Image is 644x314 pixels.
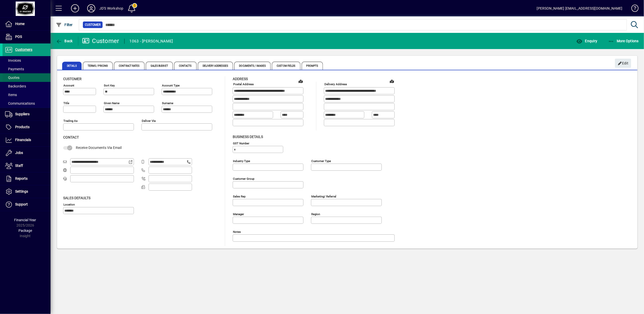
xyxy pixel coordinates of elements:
span: Contacts [174,62,197,70]
a: Items [3,91,51,99]
a: Staff [3,160,51,172]
button: Enquiry [575,36,599,46]
mat-label: Title [63,101,69,105]
span: Details [62,62,82,70]
span: Terms / Pricing [83,62,113,70]
span: POS [15,35,22,39]
span: Receive Documents Via Email [76,146,122,150]
mat-label: Marketing/ Referral [311,194,336,198]
button: Add [67,4,83,13]
span: Jobs [15,151,23,155]
span: Home [15,22,25,26]
span: Quotes [5,76,19,80]
a: Invoices [3,56,51,65]
span: Financials [15,138,31,142]
button: Profile [83,4,99,13]
a: Backorders [3,82,51,91]
button: Back [55,36,74,46]
a: Knowledge Base [628,1,638,17]
app-page-header-button: Back [51,36,78,46]
mat-label: Surname [162,101,173,105]
span: Documents / Images [234,62,271,70]
mat-label: Notes [233,230,241,233]
span: Custom Fields [272,62,300,70]
a: Home [3,18,51,30]
a: View on map [297,77,305,85]
span: Communications [5,101,35,105]
span: Enquiry [576,39,597,43]
span: Back [56,39,73,43]
mat-label: Sales rep [233,194,246,198]
span: Products [15,125,30,129]
button: Filter [55,20,74,29]
mat-label: Location [63,203,75,206]
mat-label: Customer group [233,177,254,180]
mat-label: Account [63,84,74,87]
mat-label: GST Number [233,141,249,145]
a: Payments [3,65,51,73]
a: POS [3,31,51,43]
span: Contract Rates [114,62,144,70]
span: Payments [5,67,24,71]
span: Address [233,77,248,81]
span: Staff [15,164,23,168]
a: View on map [388,77,396,85]
a: Suppliers [3,108,51,121]
span: Items [5,93,17,97]
span: Customer [85,22,101,27]
mat-label: Given name [104,101,120,105]
a: Products [3,121,51,133]
span: Edit [618,59,629,68]
div: Customer [82,37,119,45]
span: Invoices [5,58,21,62]
button: More Options [607,36,640,46]
span: Delivery Addresses [198,62,233,70]
mat-label: Trading as [63,119,78,123]
mat-label: Sort key [104,84,115,87]
span: Backorders [5,84,26,88]
a: Communications [3,99,51,108]
div: [PERSON_NAME] [EMAIL_ADDRESS][DOMAIN_NAME] [537,4,623,12]
mat-label: Region [311,212,320,216]
span: Sales Budget [146,62,173,70]
div: JD'S Workshop [99,4,123,12]
span: Filter [56,23,73,27]
span: Contact [63,135,79,139]
a: Support [3,198,51,211]
span: More Options [608,39,639,43]
div: 1063 - [PERSON_NAME] [130,37,173,45]
button: Edit [615,59,631,68]
mat-label: Account Type [162,84,180,87]
span: Customers [15,48,32,52]
a: Reports [3,172,51,185]
mat-label: Industry type [233,159,250,163]
mat-label: Customer type [311,159,331,163]
span: Reports [15,176,28,181]
span: Support [15,202,28,206]
mat-label: Manager [233,212,244,216]
a: Jobs [3,147,51,159]
span: Prompts [302,62,323,70]
span: Suppliers [15,112,30,116]
a: Financials [3,134,51,146]
a: Quotes [3,73,51,82]
a: Settings [3,185,51,198]
span: Settings [15,189,28,193]
mat-label: Deliver via [142,119,156,123]
span: Customer [63,77,82,81]
span: Financial Year [14,218,36,222]
span: Package [18,229,32,233]
span: Business details [233,135,263,139]
span: Sales defaults [63,196,90,200]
